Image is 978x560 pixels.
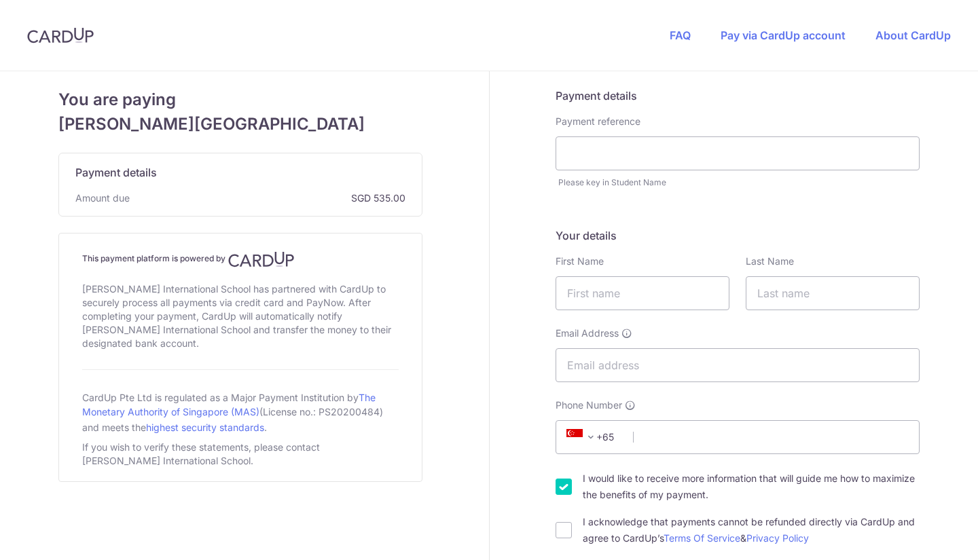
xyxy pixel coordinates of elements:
[583,514,920,546] label: I acknowledge that payments cannot be refunded directly via CardUp and agree to CardUp’s &
[556,115,640,128] label: Payment reference
[82,251,399,267] h4: This payment platform is powered by
[746,532,809,544] a: Privacy Policy
[27,27,94,43] img: CardUp
[82,438,399,470] div: If you wish to verify these statements, please contact [PERSON_NAME] International School.
[228,251,295,267] img: CardUp
[664,532,740,544] a: Terms Of Service
[75,164,157,181] span: Payment details
[58,112,422,136] span: [PERSON_NAME][GEOGRAPHIC_DATA]
[556,227,920,244] h5: Your details
[558,176,920,189] div: Please key in Student Name
[583,470,920,503] label: I would like to receive more information that will guide me how to maximize the benefits of my pa...
[556,348,920,382] input: Email address
[562,429,623,445] span: +65
[556,276,729,310] input: First name
[566,429,599,445] span: +65
[135,191,405,205] span: SGD 535.00
[556,398,622,412] span: Phone Number
[875,29,951,42] a: About CardUp
[58,88,422,112] span: You are paying
[721,29,846,42] a: Pay via CardUp account
[746,255,794,268] label: Last Name
[556,255,604,268] label: First Name
[82,280,399,353] div: [PERSON_NAME] International School has partnered with CardUp to securely process all payments via...
[75,191,130,205] span: Amount due
[556,326,619,340] span: Email Address
[556,88,920,104] h5: Payment details
[746,276,920,310] input: Last name
[146,422,264,433] a: highest security standards
[670,29,691,42] a: FAQ
[82,386,399,438] div: CardUp Pte Ltd is regulated as a Major Payment Institution by (License no.: PS20200484) and meets...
